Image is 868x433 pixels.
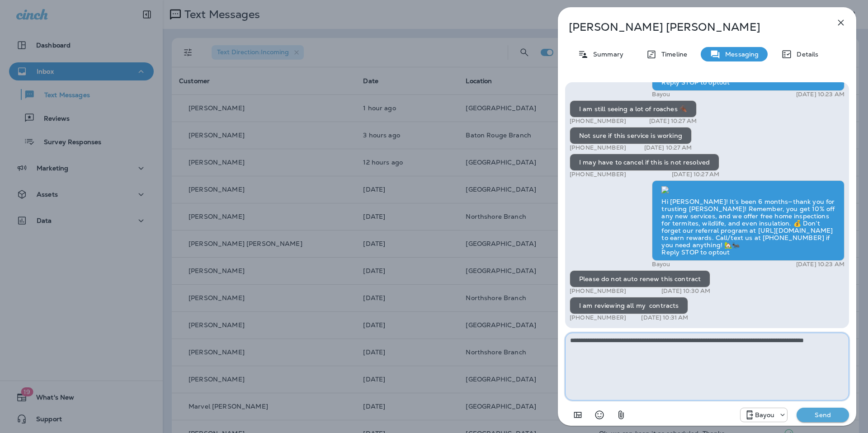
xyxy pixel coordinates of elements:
[741,409,788,420] div: +1 (985) 315-4311
[661,186,669,193] img: twilio-download
[721,51,759,58] p: Messaging
[644,144,692,151] p: [DATE] 10:27 AM
[589,51,623,58] p: Summary
[570,127,692,144] div: Not sure if this service is working
[570,297,688,314] div: I am reviewing all my contracts
[569,21,816,33] p: [PERSON_NAME] [PERSON_NAME]
[570,287,626,295] p: [PHONE_NUMBER]
[797,408,849,422] button: Send
[796,261,844,268] p: [DATE] 10:23 AM
[570,100,697,118] div: I am still seeing a lot of roaches 🪳
[652,180,844,261] div: Hi [PERSON_NAME]! It’s been 6 months—thank you for trusting [PERSON_NAME]! Remember, you get 10% ...
[796,91,844,98] p: [DATE] 10:23 AM
[649,118,697,125] p: [DATE] 10:27 AM
[641,314,688,321] p: [DATE] 10:31 AM
[792,51,818,58] p: Details
[570,144,626,151] p: [PHONE_NUMBER]
[755,411,775,419] p: Bayou
[804,411,842,419] p: Send
[661,287,710,295] p: [DATE] 10:30 AM
[652,91,670,98] p: Bayou
[570,314,626,321] p: [PHONE_NUMBER]
[657,51,687,58] p: Timeline
[570,118,626,125] p: [PHONE_NUMBER]
[672,171,719,178] p: [DATE] 10:27 AM
[569,406,587,424] button: Add in a premade template
[652,261,670,268] p: Bayou
[590,406,609,424] button: Select an emoji
[570,154,719,171] div: I may have to cancel if this is not resolved
[570,171,626,178] p: [PHONE_NUMBER]
[570,270,710,287] div: Please do not auto renew this contract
